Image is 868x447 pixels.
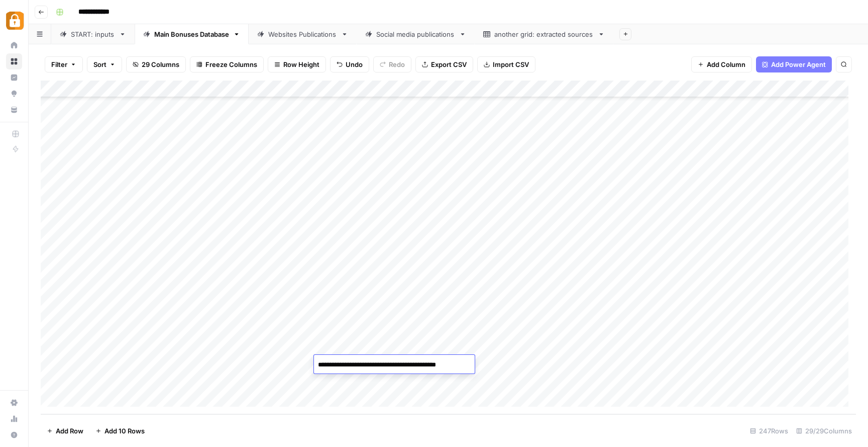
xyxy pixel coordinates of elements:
[771,59,826,69] span: Add Power Agent
[475,24,613,44] a: another grid: extracted sources
[357,24,475,44] a: Social media publications
[135,24,249,44] a: Main Bonuses Database
[87,56,122,72] button: Sort
[154,29,229,39] div: Main Bonuses Database
[51,59,67,69] span: Filter
[56,426,83,436] span: Add Row
[415,56,473,72] button: Export CSV
[41,423,89,439] button: Add Row
[494,29,594,39] div: another grid: extracted sources
[51,24,135,44] a: START: inputs
[389,59,405,69] span: Redo
[792,423,856,439] div: 29/29 Columns
[190,56,264,72] button: Freeze Columns
[373,56,411,72] button: Redo
[477,56,535,72] button: Import CSV
[71,29,115,39] div: START: inputs
[346,59,363,69] span: Undo
[104,426,145,436] span: Add 10 Rows
[6,53,22,69] a: Browse
[493,59,529,69] span: Import CSV
[205,59,257,69] span: Freeze Columns
[6,12,24,30] img: Adzz Logo
[6,37,22,53] a: Home
[6,102,22,118] a: Your Data
[431,59,467,69] span: Export CSV
[268,56,326,72] button: Row Height
[6,8,22,33] button: Workspace: Adzz
[6,69,22,86] a: Insights
[283,59,319,69] span: Row Height
[89,423,151,439] button: Add 10 Rows
[6,86,22,102] a: Opportunities
[756,56,832,72] button: Add Power Agent
[6,411,22,427] a: Usage
[691,56,752,72] button: Add Column
[93,59,106,69] span: Sort
[376,29,455,39] div: Social media publications
[268,29,337,39] div: Websites Publications
[45,56,83,72] button: Filter
[330,56,369,72] button: Undo
[249,24,357,44] a: Websites Publications
[126,56,186,72] button: 29 Columns
[707,59,745,69] span: Add Column
[746,423,792,439] div: 247 Rows
[6,427,22,443] button: Help + Support
[6,395,22,411] a: Settings
[142,59,179,69] span: 29 Columns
